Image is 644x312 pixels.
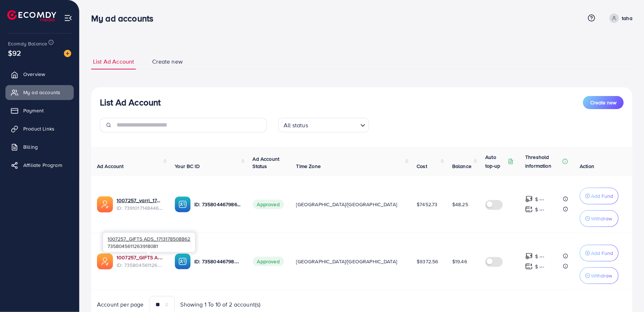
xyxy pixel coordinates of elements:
span: [GEOGRAPHIC_DATA]/[GEOGRAPHIC_DATA] [296,201,397,208]
span: Your BC ID [175,163,200,170]
img: ic-ads-acc.e4c84228.svg [97,196,113,212]
a: Overview [5,67,74,81]
span: $7452.73 [417,201,437,208]
p: taha [622,14,632,23]
span: $19.46 [452,258,467,265]
p: Withdraw [591,271,612,280]
span: Ecomdy Balance [8,40,47,47]
span: Overview [23,71,45,78]
img: ic-ba-acc.ded83a64.svg [175,196,191,212]
img: ic-ba-acc.ded83a64.svg [175,253,191,269]
span: Cost [417,163,427,170]
span: Showing 1 To 10 of 2 account(s) [181,300,261,309]
div: 7358045611263918081 [103,233,195,252]
span: Billing [23,143,38,151]
span: Approved [253,200,284,209]
a: 1007257_GIFTS ADS_1713178508862 [117,254,163,261]
span: List Ad Account [93,57,134,66]
p: Threshold information [525,153,561,170]
span: $48.25 [452,201,468,208]
span: My ad accounts [23,89,60,96]
a: taha [607,13,632,23]
span: [GEOGRAPHIC_DATA]/[GEOGRAPHIC_DATA] [296,258,397,265]
span: Product Links [23,125,54,132]
button: Create new [583,96,624,109]
p: Withdraw [591,214,612,223]
span: 1007257_GIFTS ADS_1713178508862 [108,235,190,242]
span: Action [580,163,594,170]
img: menu [64,14,72,22]
a: 1007257_varri_1720855285387 [117,197,163,204]
span: ID: 7391017148446998544 [117,204,163,212]
p: ID: 7358044679864254480 [194,200,241,209]
p: Add Fund [591,192,613,200]
img: top-up amount [525,195,533,203]
p: $ --- [535,205,544,214]
p: Auto top-up [485,153,506,170]
p: $ --- [535,195,544,204]
img: ic-ads-acc.e4c84228.svg [97,253,113,269]
img: top-up amount [525,252,533,260]
img: top-up amount [525,263,533,270]
span: Ad Account [97,163,124,170]
img: logo [7,10,56,21]
a: Payment [5,103,74,118]
span: Ad Account Status [253,155,280,170]
a: Product Links [5,121,74,136]
span: Affiliate Program [23,161,62,169]
h3: My ad accounts [91,13,159,24]
span: $92 [8,48,21,58]
iframe: Chat [613,279,639,307]
p: $ --- [535,252,544,261]
button: Withdraw [580,210,619,227]
img: image [64,50,71,57]
p: ID: 7358044679864254480 [194,257,241,266]
span: Create new [590,99,616,106]
span: Time Zone [296,163,321,170]
span: Balance [452,163,471,170]
a: Billing [5,140,74,154]
span: All status [282,120,309,131]
button: Add Fund [580,245,619,261]
span: Create new [152,57,183,66]
div: <span class='underline'>1007257_varri_1720855285387</span></br>7391017148446998544 [117,197,163,212]
span: $9372.56 [417,258,438,265]
span: Payment [23,107,44,114]
div: Search for option [278,118,369,132]
img: top-up amount [525,205,533,213]
span: ID: 7358045611263918081 [117,261,163,269]
span: Account per page [97,300,144,309]
p: $ --- [535,262,544,271]
input: Search for option [310,119,357,131]
a: My ad accounts [5,85,74,100]
span: Approved [253,257,284,266]
p: Add Fund [591,249,613,257]
button: Withdraw [580,267,619,284]
a: Affiliate Program [5,158,74,172]
h3: List Ad Account [100,97,161,108]
button: Add Fund [580,188,619,204]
